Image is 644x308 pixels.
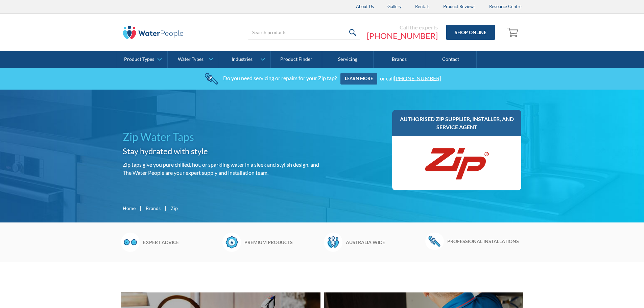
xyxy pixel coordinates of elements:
[124,56,154,62] div: Product Types
[123,161,319,177] p: Zip taps give you pure chilled, hot, or sparkling water in a sleek and stylish design. and The Wa...
[168,51,219,68] a: Water Types
[164,204,167,212] div: |
[178,56,204,62] div: Water Types
[232,56,253,62] div: Industries
[423,143,491,184] img: Zip
[123,26,184,39] img: The Water People
[219,51,270,68] a: Industries
[223,75,337,81] div: Do you need servicing or repairs for your Zip tap?
[139,204,142,212] div: |
[505,24,522,41] a: Open empty cart
[367,24,438,31] div: Call the experts
[146,205,161,212] a: Brands
[123,145,319,157] h2: Stay hydrated with style
[244,239,320,246] h6: Premium products
[394,75,441,81] a: [PHONE_NUMBER]
[171,205,178,212] div: Zip
[374,51,425,68] a: Brands
[340,73,377,85] a: Learn more
[447,238,523,245] h6: Professional installations
[425,51,477,68] a: Contact
[123,205,136,212] a: Home
[123,129,319,145] h1: Zip Water Taps
[425,233,444,250] img: Wrench
[271,51,322,68] a: Product Finder
[248,25,360,40] input: Search products
[116,51,167,68] a: Product Types
[399,115,515,131] h3: Authorised Zip supplier, installer, and service agent
[380,75,441,81] div: or call
[507,27,520,38] img: shopping cart
[346,239,422,246] h6: Australia wide
[143,239,219,246] h6: Expert advice
[322,51,374,68] a: Servicing
[324,233,342,252] img: Waterpeople Symbol
[121,233,140,252] img: Glasses
[446,25,495,40] a: Shop Online
[367,31,438,41] a: [PHONE_NUMBER]
[222,233,241,252] img: Badge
